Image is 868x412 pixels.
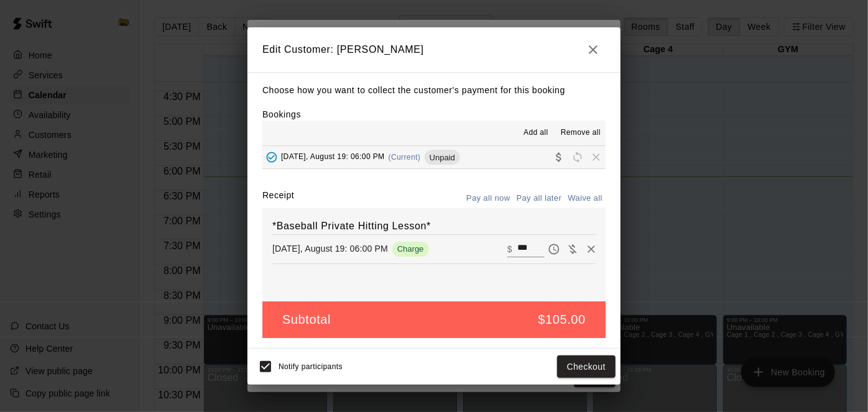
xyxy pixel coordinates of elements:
button: Pay all later [514,189,565,208]
span: Remove all [561,127,601,139]
span: (Current) [389,153,421,162]
h2: Edit Customer: [PERSON_NAME] [247,27,621,72]
button: Waive all [565,189,606,208]
span: [DATE], August 19: 06:00 PM [281,153,385,162]
span: Reschedule [568,152,587,162]
span: Waive payment [563,243,582,254]
h5: $105.00 [538,311,586,328]
button: Remove all [556,123,606,143]
button: Added - Collect Payment [262,148,281,167]
p: $ [507,243,512,255]
span: Add all [524,127,548,139]
h6: *Baseball Private Hitting Lesson* [272,218,596,234]
span: Pay later [545,243,563,254]
span: Charge [392,244,429,254]
span: Remove [587,152,606,162]
p: [DATE], August 19: 06:00 PM [272,242,388,255]
button: Remove [582,240,601,259]
span: Collect payment [550,152,568,162]
button: Added - Collect Payment[DATE], August 19: 06:00 PM(Current)UnpaidCollect paymentRescheduleRemove [262,146,606,169]
button: Pay all now [463,189,514,208]
button: Add all [516,123,556,143]
p: Choose how you want to collect the customer's payment for this booking [262,83,606,98]
span: Unpaid [425,153,460,162]
span: Notify participants [279,362,343,371]
button: Checkout [557,355,616,378]
h5: Subtotal [282,311,331,328]
label: Bookings [262,109,301,119]
label: Receipt [262,189,294,208]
